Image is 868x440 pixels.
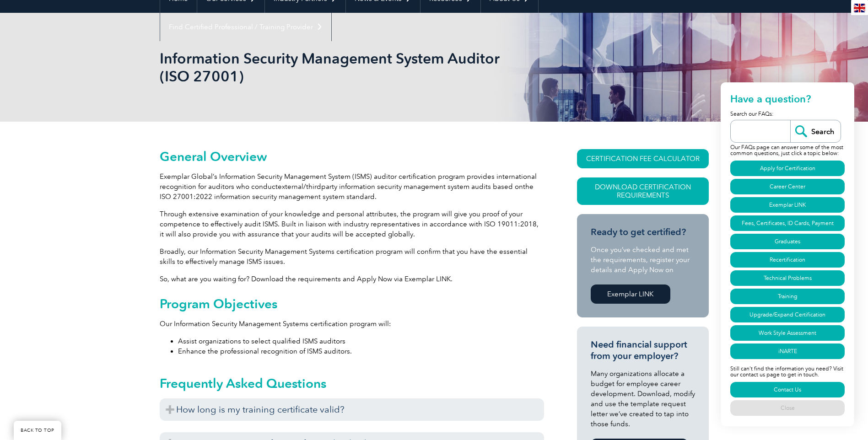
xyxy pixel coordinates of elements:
[577,177,709,205] a: Download Certification Requirements
[278,182,321,191] span: external/third
[160,209,544,239] p: Through extensive examination of your knowledge and personal attributes, the program will give yo...
[591,369,695,429] p: Many organizations allocate a budget for employee career development. Download, modify and use th...
[321,182,523,191] span: party information security management system audits based on
[591,339,695,362] h3: Need financial support from your employer?
[730,289,845,304] a: Training
[730,234,845,249] a: Graduates
[730,307,845,322] a: Upgrade/Expand Certification
[160,149,544,164] h2: General Overview
[730,343,845,359] a: iNARTE
[160,172,544,202] p: Exemplar Global’s Information Security Management System (ISMS) auditor certification program pro...
[160,13,331,41] a: Find Certified Professional / Training Provider
[160,296,544,311] h2: Program Objectives
[178,336,544,346] li: Assist organizations to select qualified ISMS auditors
[591,245,695,275] p: Once you’ve checked and met the requirements, register your details and Apply Now on
[730,92,845,109] h2: Have a question?
[730,270,845,286] a: Technical Problems
[854,4,865,12] img: en
[160,49,511,85] h1: Information Security Management System Auditor (ISO 27001)
[730,197,845,213] a: Exemplar LINK
[160,376,544,391] h2: Frequently Asked Questions
[730,215,845,231] a: Fees, Certificates, ID Cards, Payment
[730,109,845,120] p: Search our FAQs:
[160,398,544,421] h3: How long is my training certificate valid?
[178,346,544,356] li: Enhance the professional recognition of ISMS auditors.
[730,161,845,176] a: Apply for Certification
[730,179,845,194] a: Career Center
[730,143,845,159] p: Our FAQs page can answer some of the most common questions, just click a topic below:
[730,252,845,268] a: Recertification
[730,382,845,397] a: Contact Us
[591,284,670,304] a: Exemplar LINK
[591,226,695,238] h3: Ready to get certified?
[730,325,845,341] a: Work Style Assessment
[790,120,841,142] input: Search
[160,274,544,284] p: So, what are you waiting for? Download the requirements and Apply Now via Exemplar LINK.
[160,247,544,267] p: Broadly, our Information Security Management Systems certification program will confirm that you ...
[730,360,845,381] p: Still can't find the information you need? Visit our contact us page to get in touch.
[577,149,709,168] a: CERTIFICATION FEE CALCULATOR
[730,400,845,416] a: Close
[160,319,544,329] p: Our Information Security Management Systems certification program will:
[14,421,61,440] a: BACK TO TOP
